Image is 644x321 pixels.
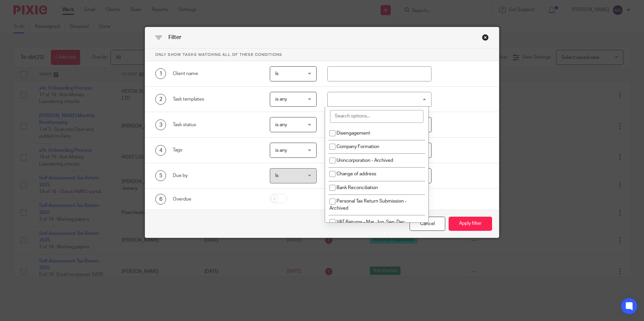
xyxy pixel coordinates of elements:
[173,70,259,77] div: Client name
[155,68,166,79] div: 1
[145,48,499,61] p: Only show tasks matching all of these conditions
[275,148,287,153] span: is any
[329,199,407,211] span: Personal Tax Return Submission - Archived
[336,185,378,190] span: Bank Reconciliation
[410,217,445,231] div: Close this dialog window
[173,147,259,153] div: Tags
[173,96,259,103] div: Task templates
[155,145,166,156] div: 4
[482,34,489,41] div: Close this dialog window
[336,144,379,149] span: Company Formation
[336,131,370,136] span: Disengagement
[336,220,405,224] span: VAT Returns - Mar, Jun, Sep, Dec
[173,121,259,128] div: Task status
[336,158,393,163] span: Unincorporation - Archived
[275,71,279,76] span: Is
[449,217,492,231] button: Apply filter
[155,170,166,181] div: 5
[330,110,423,123] input: Search options...
[275,97,287,102] span: is any
[168,35,181,40] span: Filter
[155,194,166,205] div: 6
[275,122,287,127] span: is any
[336,172,376,176] span: Change of address
[173,196,259,203] div: Overdue
[275,173,279,178] span: Is
[173,172,259,179] div: Due by
[155,119,166,130] div: 3
[155,94,166,105] div: 2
